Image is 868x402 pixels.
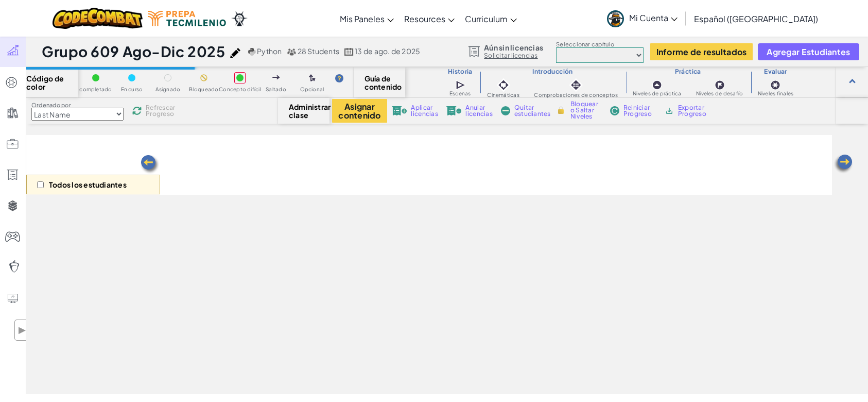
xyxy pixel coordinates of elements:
[689,5,823,32] a: Español ([GEOGRAPHIC_DATA])
[404,13,445,24] span: Resources
[696,91,743,96] span: Niveles de desafío
[399,5,460,32] a: Resources
[364,74,395,91] span: Guía de contenido
[460,5,522,32] a: Curriculum
[441,68,480,76] h3: Historia
[758,91,793,96] span: Niveles finales
[272,75,280,79] img: IconSkippedLevel.svg
[446,106,462,115] img: IconLicenseRevoke.svg
[626,68,751,76] h3: Práctica
[480,68,626,76] h3: Introducción
[392,106,407,115] img: IconLicenseApply.svg
[514,105,551,117] span: Quitar estudiantes
[487,92,519,98] span: Cinemáticas
[555,106,566,115] img: IconLock.svg
[140,154,160,175] img: Arrow_Left.png
[18,323,26,338] span: ▶
[496,78,511,92] img: IconCinematic.svg
[449,91,471,96] span: Escenas
[335,74,343,82] img: IconHint.svg
[715,80,725,90] img: IconChallengeLevel.svg
[335,5,399,32] a: Mis Paneles
[750,68,801,76] h3: Evaluar
[665,106,674,115] img: IconArchive.svg
[678,105,710,117] span: Exportar Progreso
[770,80,780,90] img: IconCapstoneLevel.svg
[248,48,256,56] img: python.png
[652,80,662,90] img: IconPracticeLevel.svg
[465,105,492,117] span: Anular licencias
[266,87,286,92] span: Saltado
[189,87,218,92] span: Bloqueado
[309,74,316,82] img: IconOptionalLevel.svg
[633,91,681,96] span: Niveles de práctica
[148,11,226,26] img: Tecmilenio logo
[602,2,683,35] a: Mi Cuenta
[650,43,753,60] button: Informe de resultados
[230,48,240,58] img: iconPencil.svg
[132,106,142,116] img: IconReload.svg
[31,101,124,109] label: Ordenado por
[257,46,282,56] span: Python
[332,99,387,123] button: Asignar contenido
[484,43,543,52] span: Aún sin licencias
[411,105,438,117] span: Aplicar licencias
[484,52,543,60] a: Solicitar licencias
[344,48,354,56] img: calendar.svg
[289,103,319,119] span: Administrar clase
[569,78,583,92] img: IconInteractive.svg
[219,87,261,92] span: Concepto difícil
[607,10,624,27] img: avatar
[833,154,854,174] img: Arrow_Left.png
[287,48,296,56] img: MultipleUsers.png
[694,13,818,24] span: Español ([GEOGRAPHIC_DATA])
[231,11,248,26] img: Ozaria
[623,105,655,117] span: Reiniciar Progreso
[629,12,678,23] span: Mi Cuenta
[355,46,420,56] span: 13 de ago. de 2025
[42,42,225,61] h1: Grupo 609 Ago-Dic 2025
[298,46,340,56] span: 28 Students
[465,13,508,24] span: Curriculum
[570,101,601,120] span: Bloquear o Saltar Niveles
[534,92,618,98] span: Comprobaciones de conceptos
[26,74,78,91] span: Código de color
[300,87,324,92] span: Opcional
[456,79,466,91] img: IconCutscene.svg
[556,40,644,48] label: Seleccionar capítulo
[79,87,112,92] span: completado
[767,47,850,56] span: Agregar Estudiantes
[121,87,143,92] span: En curso
[49,180,127,189] p: Todos los estudiantes
[501,106,510,115] img: IconRemoveStudents.svg
[146,105,178,117] span: Refrescar Progreso
[53,8,143,29] img: CodeCombat logo
[155,87,181,92] span: Asignado
[340,13,385,24] span: Mis Paneles
[610,106,619,115] img: IconReset.svg
[758,43,859,60] button: Agregar Estudiantes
